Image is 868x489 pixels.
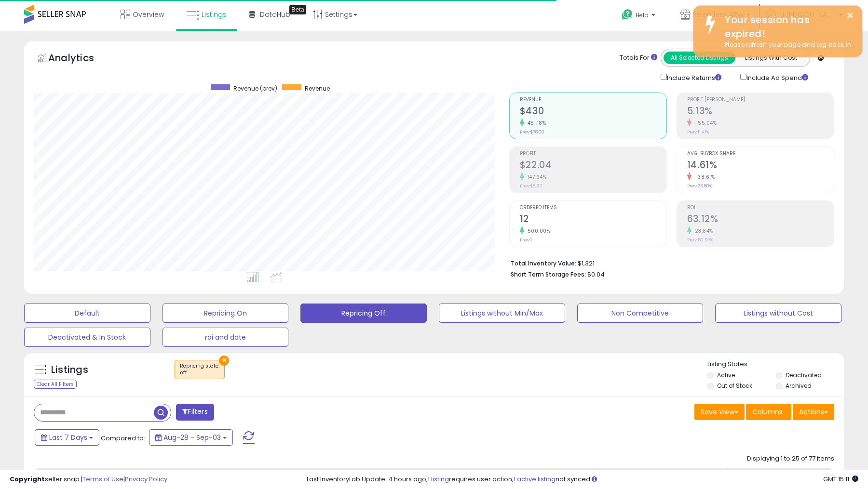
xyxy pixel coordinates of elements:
[687,237,713,243] small: Prev: 50.97%
[520,151,666,157] span: Profit
[163,328,289,347] button: roi and date
[180,370,219,376] div: off
[219,356,229,366] button: ×
[687,205,834,211] span: ROI
[687,213,834,226] h2: 63.12%
[163,433,221,442] span: Aug-28 - Sep-03
[260,10,290,19] span: DataHub
[176,404,214,421] button: Filters
[307,475,858,484] div: Last InventoryLab Update: 4 hours ago, requires user action, not synced.
[793,404,834,420] button: Actions
[520,183,542,189] small: Prev: $8.90
[133,10,164,19] span: Overview
[289,5,306,14] div: Tooltip anchor
[587,270,605,279] span: $0.04
[620,53,657,63] div: Totals For
[694,404,745,420] button: Save View
[746,404,791,420] button: Columns
[101,434,145,443] span: Compared to:
[428,475,449,484] a: 1 listing
[577,304,704,323] button: Non Competitive
[514,475,556,484] a: 1 active listing
[846,10,854,22] button: ×
[717,371,735,379] label: Active
[717,382,752,390] label: Out of Stock
[149,429,233,446] button: Aug-28 - Sep-03
[511,257,827,268] li: $1,321
[10,475,45,484] strong: Copyright
[707,360,843,369] p: Listing States:
[692,173,715,181] small: -38.61%
[687,106,834,119] h2: 5.13%
[752,407,783,417] span: Columns
[687,129,709,135] small: Prev: 11.41%
[718,40,855,50] div: Please refresh your page and log back in
[35,429,99,446] button: Last 7 Days
[614,1,665,31] a: Help
[511,259,576,267] b: Total Inventory Value:
[305,84,330,93] span: Revenue
[692,227,713,235] small: 23.84%
[692,119,717,127] small: -55.04%
[125,475,167,484] a: Privacy Policy
[524,119,546,127] small: 451.18%
[687,159,834,172] h2: 14.61%
[524,173,547,181] small: 147.64%
[747,454,834,463] div: Displaying 1 to 25 of 77 items
[163,304,289,323] button: Repricing On
[233,84,277,93] span: Revenue (prev)
[621,9,633,21] i: Get Help
[300,304,427,323] button: Repricing Off
[439,304,565,323] button: Listings without Min/Max
[524,227,551,235] small: 500.00%
[82,475,123,484] a: Terms of Use
[48,51,113,67] h5: Analytics
[520,129,544,135] small: Prev: $78.00
[51,363,88,377] h5: Listings
[520,106,666,119] h2: $430
[202,10,227,19] span: Listings
[520,205,666,211] span: Ordered Items
[733,72,824,83] div: Include Ad Spend
[520,159,666,172] h2: $22.04
[823,475,858,484] span: 2025-09-15 15:11 GMT
[664,52,735,64] button: All Selected Listings
[511,270,586,278] b: Short Term Storage Fees:
[520,213,666,226] h2: 12
[24,328,150,347] button: Deactivated & In Stock
[715,304,841,323] button: Listings without Cost
[687,183,712,189] small: Prev: 23.80%
[520,97,666,103] span: Revenue
[693,10,744,19] span: Relentless ARW
[786,382,812,390] label: Archived
[735,52,807,64] button: Listings With Cost
[687,151,834,157] span: Avg. Buybox Share
[180,362,219,377] span: Repricing state :
[718,13,855,40] div: Your session has expired!
[653,72,733,83] div: Include Returns
[10,475,167,484] div: seller snap | |
[687,97,834,103] span: Profit [PERSON_NAME]
[636,11,649,19] span: Help
[520,237,533,243] small: Prev: 2
[49,433,87,442] span: Last 7 Days
[786,371,822,379] label: Deactivated
[34,380,77,389] div: Clear All Filters
[24,304,150,323] button: Default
